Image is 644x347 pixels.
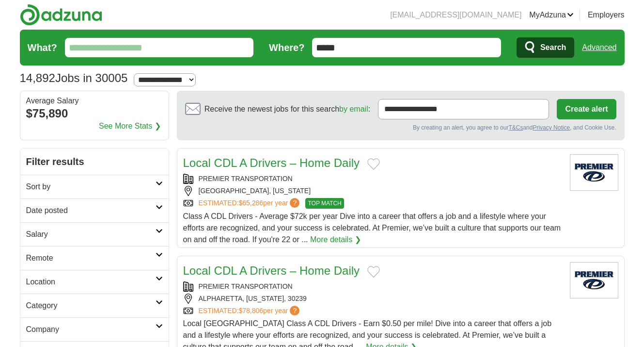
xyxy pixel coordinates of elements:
div: ALPHARETTA, [US_STATE], 30239 [183,294,562,304]
a: Local CDL A Drivers – Home Daily [183,264,360,277]
li: [EMAIL_ADDRESS][DOMAIN_NAME] [390,9,521,21]
h2: Date posted [26,205,156,216]
h2: Category [26,300,156,312]
img: Premier Transportation logo [570,154,618,191]
span: Class A CDL Drivers - Average $72k per year Dive into a career that offers a job and a lifestyle ... [183,212,561,244]
a: Privacy Notice [533,124,570,131]
a: Sort by [20,175,169,198]
a: Company [20,317,169,341]
h1: Jobs in 30005 [20,71,128,84]
a: ESTIMATED:$65,286per year? [199,198,302,209]
span: $65,286 [238,199,263,207]
a: PREMIER TRANSPORTATION [199,282,293,290]
button: Add to favorite jobs [367,266,380,278]
a: Employers [588,9,625,21]
span: Search [540,38,566,57]
a: ESTIMATED:$78,806per year? [199,306,302,316]
h2: Location [26,276,156,288]
div: $75,890 [26,105,163,122]
a: Date posted [20,198,169,222]
a: MyAdzuna [529,9,574,21]
button: Search [517,37,574,58]
span: ? [290,306,299,315]
a: See More Stats ❯ [99,120,161,132]
h2: Salary [26,229,156,240]
button: Create alert [557,99,616,119]
span: ? [290,198,299,208]
button: Add to favorite jobs [367,158,380,170]
h2: Sort by [26,181,156,193]
h2: Company [26,324,156,335]
a: T&Cs [508,124,523,131]
a: Local CDL A Drivers – Home Daily [183,156,360,169]
h2: Remote [26,252,156,264]
span: Receive the newest jobs for this search : [204,103,370,115]
a: Salary [20,222,169,246]
a: Advanced [582,38,616,57]
a: Location [20,270,169,294]
a: More details ❯ [310,234,361,246]
span: $78,806 [238,307,263,314]
span: TOP MATCH [305,198,344,209]
div: By creating an alert, you agree to our and , and Cookie Use. [185,123,616,132]
a: Remote [20,246,169,270]
span: 14,892 [20,69,55,87]
label: What? [28,40,57,55]
a: by email [339,105,368,113]
h2: Filter results [20,149,169,175]
a: PREMIER TRANSPORTATION [199,175,293,182]
label: Where? [269,40,304,55]
div: [GEOGRAPHIC_DATA], [US_STATE] [183,186,562,196]
div: Average Salary [26,97,163,105]
img: Premier Transportation logo [570,262,618,298]
a: Category [20,294,169,317]
img: Adzuna logo [20,4,102,26]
